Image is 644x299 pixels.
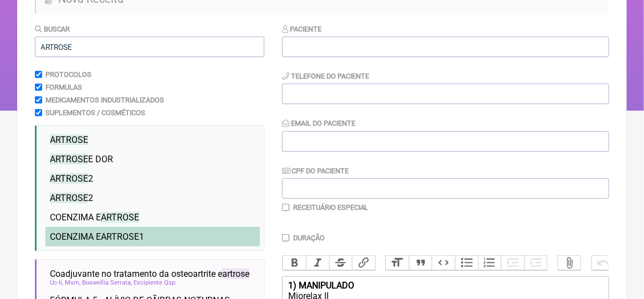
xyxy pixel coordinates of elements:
[50,231,144,242] span: COENZIMA E 1
[50,193,93,203] span: 2
[50,269,249,279] span: Coadjuvante no tratamento da osteoartrite e
[592,256,615,270] button: Undo
[50,212,139,223] span: COENZIMA E
[288,280,354,291] strong: 1) MANIPULADO
[45,96,164,104] label: Medicamentos Industrializados
[329,256,352,270] button: Strikethrough
[45,70,91,79] label: Protocolos
[478,256,502,270] button: Numbers
[386,256,409,270] button: Heading
[293,203,369,212] label: Receituário Especial
[50,154,113,164] span: E DOR
[101,231,139,242] span: ARTROSE
[45,109,145,117] label: Suplementos / Cosméticos
[101,212,139,223] span: ARTROSE
[50,279,63,286] span: Uc-Ii
[50,193,88,203] span: ARTROSE
[222,269,249,279] span: artrose
[45,83,82,91] label: Formulas
[558,256,581,270] button: Attach Files
[432,256,455,270] button: Code
[50,154,88,164] span: ARTROSE
[282,25,321,33] label: Paciente
[50,173,93,184] span: 2
[455,256,478,270] button: Bullets
[282,119,355,127] label: Email do Paciente
[82,279,132,286] span: Boswellia Serrata
[282,72,369,80] label: Telefone do Paciente
[352,256,375,270] button: Link
[50,173,88,184] span: ARTROSE
[35,25,70,33] label: Buscar
[306,256,329,270] button: Italic
[524,256,548,270] button: Increase Level
[35,37,264,57] input: exemplo: emagrecimento, ansiedade
[50,135,88,145] span: ARTROSE
[283,256,306,270] button: Bold
[501,256,524,270] button: Decrease Level
[409,256,432,270] button: Quote
[134,279,177,286] span: Excipiente Qsp
[282,167,349,175] label: CPF do Paciente
[65,279,80,286] span: Msm
[293,234,325,242] label: Duração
